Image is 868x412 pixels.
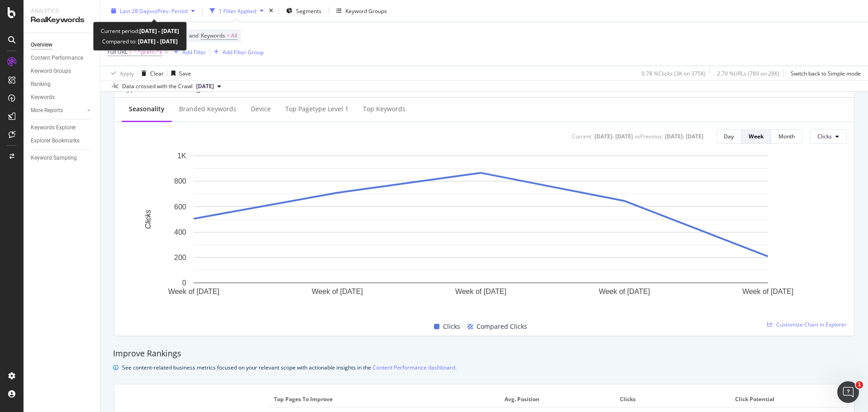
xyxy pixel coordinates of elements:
[144,209,152,229] text: Clicks
[152,7,188,14] span: vs Prev. Period
[665,133,703,140] div: [DATE] - [DATE]
[174,228,186,236] text: 400
[742,287,793,295] text: Week of [DATE]
[31,7,93,15] div: Analytics
[129,104,165,114] div: Seasonality
[345,7,387,14] div: Keyword Groups
[443,321,460,332] span: Clicks
[31,15,93,25] div: RealKeywords
[817,133,832,140] span: Clicks
[31,93,55,102] div: Keywords
[620,395,726,403] span: Clicks
[31,66,71,76] div: Keyword Groups
[137,38,178,45] b: [DATE] - [DATE]
[150,69,164,77] div: Clear
[31,53,83,63] div: Content Performance
[749,133,764,140] div: Week
[122,151,840,311] svg: A chart.
[182,279,186,287] text: 0
[635,133,663,140] div: vs Previous :
[177,152,186,160] text: 1K
[31,40,52,50] div: Overview
[102,36,178,47] div: Compared to:
[193,81,225,92] button: [DATE]
[31,153,94,163] a: Keyword Sampling
[311,287,363,295] text: Week of [DATE]
[716,129,741,144] button: Day
[108,4,198,18] button: Last 28 DaysvsPrev. Period
[767,321,847,328] a: Customize Chart in Explorer
[201,32,225,39] span: Keywords
[283,4,325,18] button: Segments
[31,93,94,102] a: Keywords
[267,6,275,15] div: times
[31,123,94,133] a: Keywords Explorer
[122,363,457,372] div: See content-related business metrics focused on your relevant scope with actionable insights in the
[572,133,593,140] div: Current:
[31,66,94,76] a: Keyword Groups
[296,7,321,14] span: Segments
[108,66,134,81] button: Apply
[170,47,206,57] button: Add Filter
[31,80,94,89] a: Ranking
[222,48,264,56] div: Add Filter Group
[120,69,134,77] div: Apply
[179,104,236,114] div: Branded Keywords
[476,321,527,332] span: Compared Clicks
[174,254,186,261] text: 200
[31,106,85,115] a: More Reports
[285,104,349,114] div: Top pagetype Level 1
[333,4,391,18] button: Keyword Groups
[120,7,152,14] span: Last 28 Days
[778,133,795,140] div: Month
[810,129,847,144] button: Clicks
[31,136,80,146] div: Explorer Bookmarks
[129,48,132,56] span: =
[31,106,63,115] div: More Reports
[787,66,861,81] button: Switch back to Simple mode
[231,29,237,42] span: All
[168,66,191,81] button: Save
[138,66,164,81] button: Clear
[219,7,256,14] div: 1 Filter Applied
[455,287,506,295] text: Week of [DATE]
[594,133,633,140] div: [DATE] - [DATE]
[274,395,495,403] span: Top pages to improve
[179,69,191,77] div: Save
[174,203,186,210] text: 600
[776,321,847,328] span: Customize Chart in Explorer
[791,69,861,77] div: Switch back to Simple mode
[139,27,179,35] b: [DATE] - [DATE]
[133,46,162,58] span: ^.*prefn.*$
[122,82,193,90] div: Data crossed with the Crawl
[31,53,94,63] a: Content Performance
[717,69,779,77] div: 2.79 % URLs ( 789 on 28K )
[31,153,77,163] div: Keyword Sampling
[206,4,267,18] button: 1 Filter Applied
[31,40,94,50] a: Overview
[837,381,859,403] iframe: Intercom live chat
[724,133,734,140] div: Day
[182,48,206,56] div: Add Filter
[108,48,127,56] span: Full URL
[771,129,802,144] button: Month
[373,363,457,372] a: Content Performance dashboard.
[505,395,610,403] span: Avg. Position
[113,363,855,372] div: info banner
[735,395,841,403] span: Click Potential
[856,381,863,388] span: 1
[196,82,214,90] span: 2025 Aug. 19th
[226,32,230,39] span: =
[31,80,51,89] div: Ranking
[251,104,271,114] div: Device
[31,136,94,146] a: Explorer Bookmarks
[113,348,855,360] div: Improve Rankings
[599,287,650,295] text: Week of [DATE]
[168,287,219,295] text: Week of [DATE]
[741,129,771,144] button: Week
[363,104,406,114] div: Top Keywords
[174,177,186,185] text: 800
[31,123,76,133] div: Keywords Explorer
[189,32,198,39] span: and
